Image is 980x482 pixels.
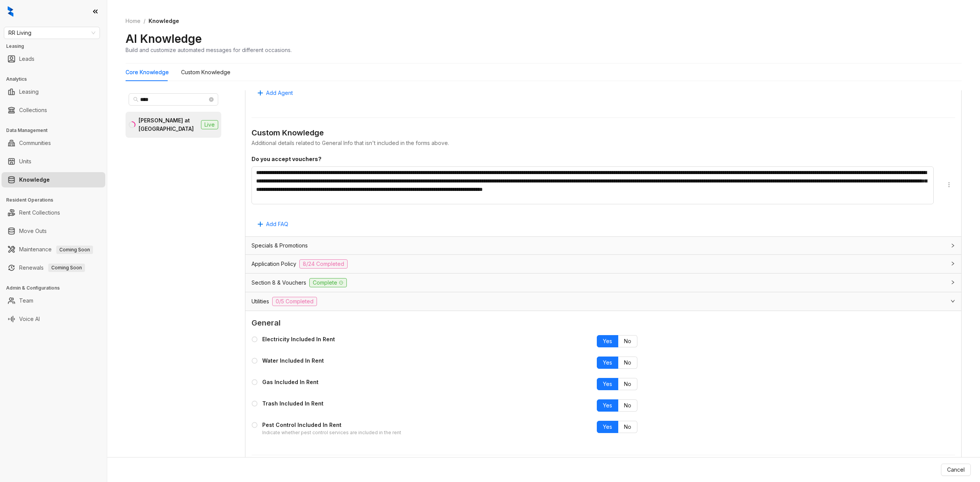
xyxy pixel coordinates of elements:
[19,154,31,169] a: Units
[252,297,269,306] span: Utilities
[245,255,961,273] div: Application Policy8/24 Completed
[19,223,47,239] a: Move Outs
[2,260,105,275] li: Renewals
[144,17,145,25] li: /
[266,220,288,228] span: Add FAQ
[252,241,308,250] span: Specials & Promotions
[19,311,40,327] a: Voice AI
[209,97,214,102] span: close-circle
[19,51,34,67] a: Leads
[6,76,107,83] h3: Analytics
[19,172,50,187] a: Knowledge
[262,378,318,386] div: Gas Included In Rent
[309,278,347,287] span: Complete
[19,205,60,220] a: Rent Collections
[2,293,105,308] li: Team
[2,242,105,257] li: Maintenance
[252,155,934,163] div: Do you accept vouchers?
[19,103,47,118] a: Collections
[2,84,105,99] li: Leasing
[603,423,612,430] span: Yes
[19,293,33,308] a: Team
[603,359,612,366] span: Yes
[139,116,198,133] div: [PERSON_NAME] at [GEOGRAPHIC_DATA]
[6,285,107,291] h3: Admin & Configurations
[252,218,294,230] button: Add FAQ
[245,292,961,311] div: Utilities0/5 Completed
[262,399,323,408] div: Trash Included In Rent
[603,381,612,387] span: Yes
[133,97,139,102] span: search
[19,135,51,151] a: Communities
[951,280,955,285] span: collapsed
[56,246,93,254] span: Coming Soon
[126,46,292,54] div: Build and customize automated messages for different occasions.
[2,172,105,187] li: Knowledge
[624,381,631,387] span: No
[951,261,955,266] span: collapsed
[603,338,612,344] span: Yes
[624,423,631,430] span: No
[126,31,202,46] h2: AI Knowledge
[252,317,955,329] span: General
[201,120,218,129] span: Live
[6,127,107,134] h3: Data Management
[262,429,401,436] div: Indicate whether pest control services are included in the rent
[624,402,631,409] span: No
[8,27,95,39] span: RR Living
[252,127,955,139] div: Custom Knowledge
[603,402,612,409] span: Yes
[252,139,955,147] div: Additional details related to General Info that isn't included in the forms above.
[2,205,105,220] li: Rent Collections
[245,237,961,254] div: Specials & Promotions
[181,68,230,77] div: Custom Knowledge
[266,89,293,97] span: Add Agent
[262,421,401,429] div: Pest Control Included In Rent
[2,51,105,67] li: Leads
[2,103,105,118] li: Collections
[252,260,296,268] span: Application Policy
[951,299,955,303] span: expanded
[48,264,85,272] span: Coming Soon
[262,357,324,365] div: Water Included In Rent
[2,135,105,151] li: Communities
[2,311,105,327] li: Voice AI
[946,182,952,188] span: more
[6,197,107,204] h3: Resident Operations
[262,335,335,344] div: Electricity Included In Rent
[624,359,631,366] span: No
[19,84,39,99] a: Leasing
[149,18,179,24] span: Knowledge
[2,154,105,169] li: Units
[252,87,299,99] button: Add Agent
[951,243,955,248] span: collapsed
[245,274,961,292] div: Section 8 & VouchersComplete
[2,223,105,239] li: Move Outs
[252,278,306,287] span: Section 8 & Vouchers
[624,338,631,344] span: No
[299,259,348,269] span: 8/24 Completed
[126,68,169,77] div: Core Knowledge
[272,297,317,306] span: 0/5 Completed
[8,6,13,17] img: logo
[19,260,85,275] a: RenewalsComing Soon
[124,17,142,25] a: Home
[6,43,107,50] h3: Leasing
